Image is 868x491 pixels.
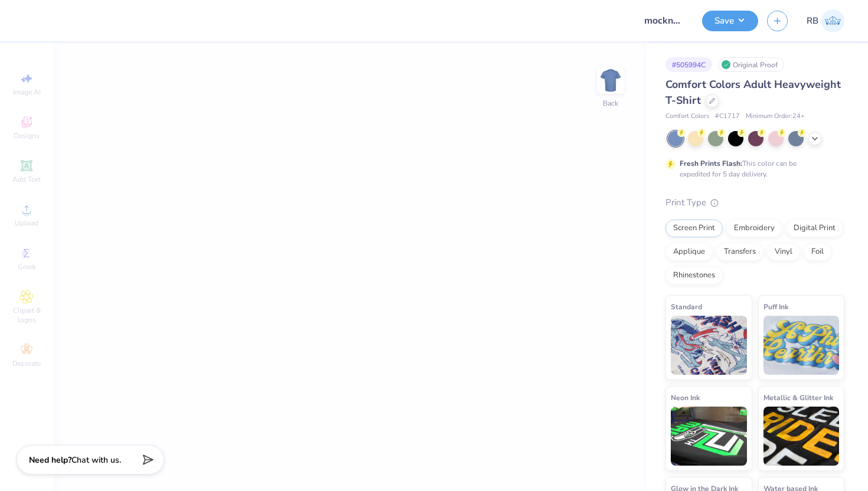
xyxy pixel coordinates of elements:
[767,243,800,261] div: Vinyl
[726,220,782,237] div: Embroidery
[599,68,622,92] img: Back
[763,300,788,313] span: Puff Ink
[763,316,840,375] img: Puff Ink
[763,407,840,466] img: Metallic & Glitter Ink
[671,316,747,375] img: Standard
[665,196,844,210] div: Print Type
[680,158,825,179] div: This color can be expedited for 5 day delivery.
[763,391,833,404] span: Metallic & Glitter Ink
[665,220,723,237] div: Screen Print
[665,243,713,261] div: Applique
[807,9,844,32] a: RB
[804,243,831,261] div: Foil
[71,454,121,466] span: Chat with us.
[718,57,784,72] div: Original Proof
[29,454,71,466] strong: Need help?
[807,14,818,28] span: RB
[821,9,844,32] img: Riley Barbalat
[671,407,747,466] img: Neon Ink
[665,112,709,122] span: Comfort Colors
[665,77,841,107] span: Comfort Colors Adult Heavyweight T-Shirt
[635,9,693,32] input: Untitled Design
[702,11,758,31] button: Save
[603,98,618,109] div: Back
[671,391,700,404] span: Neon Ink
[786,220,843,237] div: Digital Print
[680,159,742,168] strong: Fresh Prints Flash:
[665,57,712,72] div: # 505994C
[671,300,702,313] span: Standard
[746,112,805,122] span: Minimum Order: 24 +
[665,267,723,284] div: Rhinestones
[716,243,763,261] div: Transfers
[715,112,740,122] span: # C1717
